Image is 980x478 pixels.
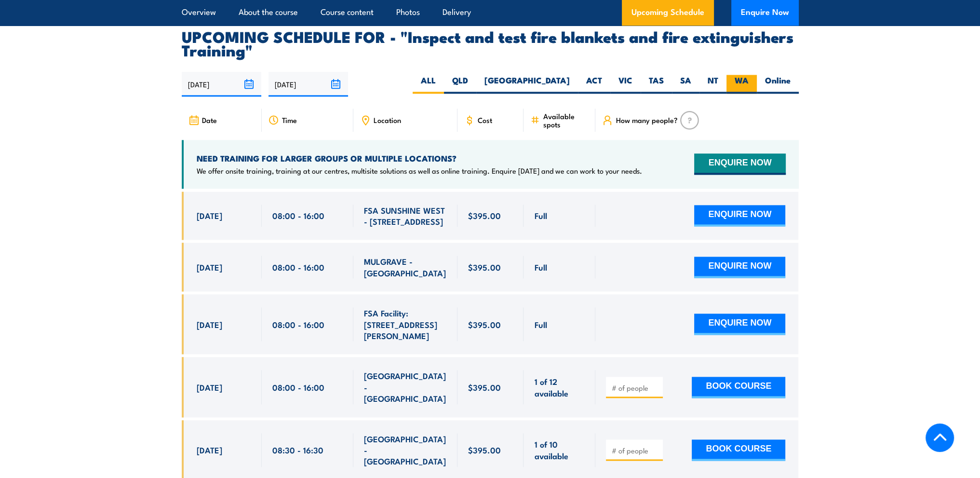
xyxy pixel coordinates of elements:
[616,116,677,124] span: How many people?
[374,116,401,124] span: Location
[534,376,585,398] span: 1 of 12 available
[272,261,324,273] span: 08:00 - 16:00
[476,75,578,94] label: [GEOGRAPHIC_DATA]
[272,210,324,221] span: 08:00 - 16:00
[197,444,222,455] span: [DATE]
[197,319,222,330] span: [DATE]
[364,256,447,278] span: MULGRAVE - [GEOGRAPHIC_DATA]
[282,116,297,124] span: Time
[534,438,585,461] span: 1 of 10 available
[272,444,323,455] span: 08:30 - 16:30
[694,257,785,278] button: ENQUIRE NOW
[182,72,261,96] input: From date
[699,75,726,94] label: NT
[468,210,501,221] span: $395.00
[468,319,501,330] span: $395.00
[672,75,699,94] label: SA
[534,319,547,330] span: Full
[468,444,501,455] span: $395.00
[182,29,799,56] h2: UPCOMING SCHEDULE FOR - "Inspect and test fire blankets and fire extinguishers Training"
[364,370,447,404] span: [GEOGRAPHIC_DATA] - [GEOGRAPHIC_DATA]
[534,261,547,273] span: Full
[197,261,222,273] span: [DATE]
[268,72,348,96] input: To date
[272,382,324,393] span: 08:00 - 16:00
[364,307,447,341] span: FSA Facility: [STREET_ADDRESS][PERSON_NAME]
[694,205,785,226] button: ENQUIRE NOW
[611,383,659,393] input: # of people
[694,153,785,175] button: ENQUIRE NOW
[364,433,447,467] span: [GEOGRAPHIC_DATA] - [GEOGRAPHIC_DATA]
[641,75,672,94] label: TAS
[757,75,799,94] label: Online
[478,116,492,124] span: Cost
[610,75,641,94] label: VIC
[543,112,589,128] span: Available spots
[468,382,501,393] span: $395.00
[202,116,217,124] span: Date
[578,75,610,94] label: ACT
[197,382,222,393] span: [DATE]
[692,439,785,461] button: BOOK COURSE
[197,210,222,221] span: [DATE]
[694,314,785,335] button: ENQUIRE NOW
[197,166,642,176] p: We offer onsite training, training at our centres, multisite solutions as well as online training...
[444,75,476,94] label: QLD
[534,210,547,221] span: Full
[692,377,785,398] button: BOOK COURSE
[197,153,642,164] h4: NEED TRAINING FOR LARGER GROUPS OR MULTIPLE LOCATIONS?
[726,75,757,94] label: WA
[272,319,324,330] span: 08:00 - 16:00
[611,446,659,455] input: # of people
[364,205,447,227] span: FSA SUNSHINE WEST - [STREET_ADDRESS]
[468,261,501,273] span: $395.00
[413,75,444,94] label: ALL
